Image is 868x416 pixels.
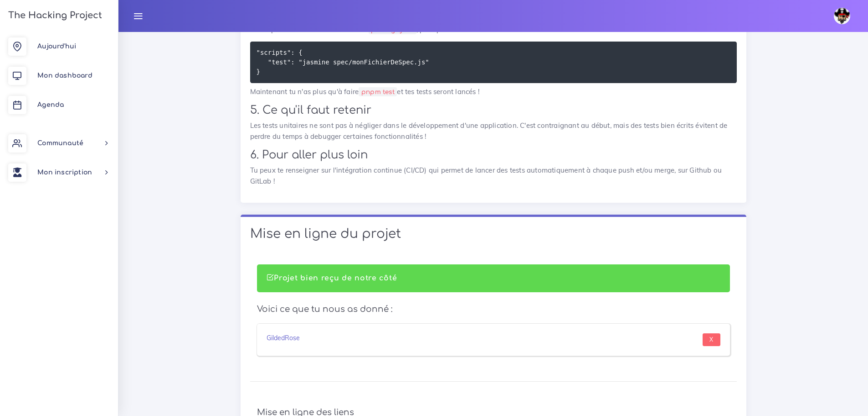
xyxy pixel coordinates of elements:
code: "scripts": { "test": "jasmine spec/monFichierDeSpec.js" } [257,47,429,77]
span: Communauté [37,140,83,147]
p: Maintenant tu n'as plus qu'à faire et tes tests seront lancés ! [250,86,737,97]
code: pnpm test [359,87,397,97]
span: Agenda [37,101,64,108]
h2: 5. Ce qu'il faut retenir [250,104,737,117]
a: GildedRose [267,334,300,342]
h1: Mise en ligne du projet [250,226,737,242]
p: Les tests unitaires ne sont pas à négliger dans le développement d'une application. C'est contrai... [250,120,737,142]
img: avatar [834,8,850,24]
h3: The Hacking Project [5,11,102,21]
h4: Projet bien reçu de notre côté [267,274,720,283]
input: X [703,333,720,346]
p: Tu peux te renseigner sur l'intégration continue (CI/CD) qui permet de lancer des tests automatiq... [250,165,737,187]
span: Mon dashboard [37,72,92,79]
h2: 6. Pour aller plus loin [250,148,737,162]
span: Aujourd'hui [37,43,76,50]
h4: Voici ce que tu nous as donné : [257,304,730,314]
span: Mon inscription [37,169,92,176]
